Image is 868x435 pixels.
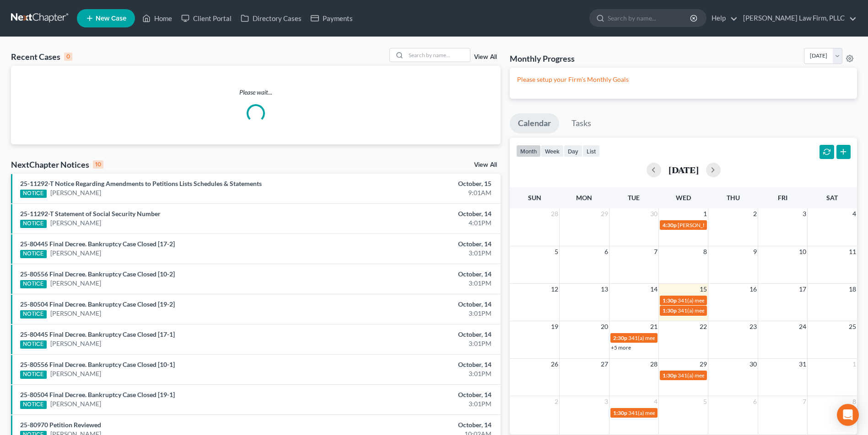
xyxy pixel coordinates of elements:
a: 25-80556 Final Decree. Bankruptcy Case Closed [10-1] [20,361,175,368]
div: NOTICE [20,280,47,288]
span: 2:30p [613,334,627,341]
div: 3:01PM [340,369,491,378]
span: 15 [699,284,708,295]
span: 28 [649,359,658,370]
span: 19 [550,321,559,332]
div: October, 14 [340,420,491,430]
span: 31 [798,359,807,370]
span: Thu [727,194,740,202]
a: Client Portal [177,10,236,27]
div: October, 14 [340,270,491,279]
div: NOTICE [20,340,47,349]
span: New Case [96,15,126,22]
div: 3:01PM [340,309,491,318]
span: 1:30p [663,307,677,314]
span: 8 [702,246,708,257]
span: 341(a) meeting for [PERSON_NAME] [628,409,717,416]
a: [PERSON_NAME] [50,399,101,408]
a: 25-80445 Final Decree. Bankruptcy Case Closed [17-2] [20,240,175,248]
a: [PERSON_NAME] [50,309,101,318]
div: October, 14 [340,330,491,339]
span: 10 [798,246,807,257]
span: Sat [826,194,838,202]
span: 1:30p [613,409,627,416]
span: 4:30p [663,222,677,228]
span: 341(a) meeting for [PERSON_NAME] [678,297,766,304]
span: 5 [702,396,708,407]
a: View All [474,162,497,168]
p: Please wait... [11,88,501,97]
span: 20 [600,321,609,332]
div: 3:01PM [340,249,491,258]
div: 0 [64,53,72,61]
div: NOTICE [20,220,47,228]
span: 21 [649,321,658,332]
input: Search by name... [406,48,470,62]
div: 3:01PM [340,279,491,288]
span: 14 [649,284,658,295]
a: Payments [306,10,357,27]
span: 25 [848,321,857,332]
a: Directory Cases [236,10,306,27]
span: 3 [802,208,807,219]
span: 1:30p [663,297,677,304]
div: NextChapter Notices [11,159,103,170]
span: Mon [576,194,592,202]
a: 25-80504 Final Decree. Bankruptcy Case Closed [19-2] [20,300,175,308]
a: 25-11292-T Statement of Social Security Number [20,210,161,217]
span: 6 [604,246,609,257]
a: View All [474,54,497,60]
div: Open Intercom Messenger [837,404,859,426]
div: October, 14 [340,360,491,369]
div: 9:01AM [340,188,491,197]
div: 4:01PM [340,218,491,228]
a: 25-80445 Final Decree. Bankruptcy Case Closed [17-1] [20,330,175,338]
span: 4 [852,208,857,219]
span: Wed [676,194,691,202]
span: 7 [802,396,807,407]
a: [PERSON_NAME] [50,218,101,228]
div: October, 14 [340,300,491,309]
button: day [564,145,582,157]
span: Fri [778,194,787,202]
span: 13 [600,284,609,295]
div: October, 14 [340,239,491,249]
span: 29 [699,359,708,370]
div: Recent Cases [11,51,72,62]
span: 30 [649,208,658,219]
button: week [541,145,564,157]
span: [PERSON_NAME] [678,222,721,228]
h2: [DATE] [669,165,699,175]
span: 24 [798,321,807,332]
div: October, 15 [340,179,491,188]
span: Sun [528,194,541,202]
button: list [582,145,600,157]
span: 30 [749,359,758,370]
span: 9 [752,246,758,257]
span: 11 [848,246,857,257]
span: 22 [699,321,708,332]
span: 1 [852,359,857,370]
h3: Monthly Progress [510,53,575,64]
input: Search by name... [608,10,691,27]
p: Please setup your Firm's Monthly Goals [517,75,850,84]
span: 28 [550,208,559,219]
div: 3:01PM [340,399,491,408]
span: 341(a) meeting for [PERSON_NAME] [678,372,766,379]
span: 23 [749,321,758,332]
a: Tasks [563,113,599,133]
div: NOTICE [20,250,47,258]
a: 25-80504 Final Decree. Bankruptcy Case Closed [19-1] [20,391,175,398]
a: [PERSON_NAME] [50,279,101,288]
a: 25-11292-T Notice Regarding Amendments to Petitions Lists Schedules & Statements [20,180,262,187]
a: [PERSON_NAME] [50,339,101,348]
a: Help [707,10,738,27]
span: 26 [550,359,559,370]
div: NOTICE [20,310,47,318]
a: [PERSON_NAME] [50,369,101,378]
span: 341(a) meeting for [PERSON_NAME] [628,334,717,341]
span: 18 [848,284,857,295]
span: 12 [550,284,559,295]
div: October, 14 [340,209,491,218]
span: 16 [749,284,758,295]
